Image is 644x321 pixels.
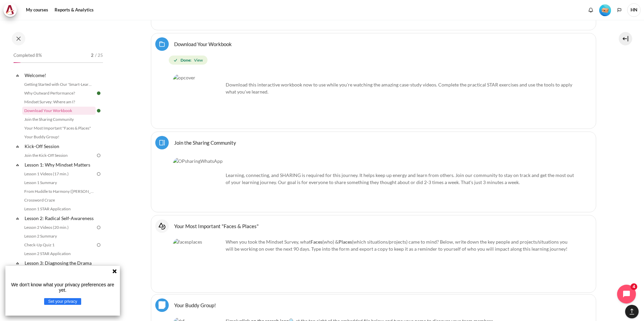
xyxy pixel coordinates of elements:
[311,239,313,245] strong: F
[96,242,102,248] img: To do
[22,196,96,204] a: Crossword Craze
[173,157,574,186] div: Learning, connecting, and SHARING is required for this journey. It helps keep up energy and learn...
[625,305,639,318] button: [[backtotopbutton]]
[95,52,103,59] span: / 25
[24,258,96,267] a: Lesson 3: Diagnosing the Drama
[24,71,96,80] a: Welcome!
[22,241,96,249] a: Check-Up Quiz 1
[22,205,96,213] a: Lesson 1 STAR Application
[181,57,191,63] strong: Done:
[13,62,21,63] div: 8%
[8,282,117,293] p: We don't know what your privacy preferences are yet.
[96,224,102,230] img: To do
[44,298,81,305] button: Set your privacy
[22,80,96,88] a: Getting Started with Our 'Smart-Learning' Platform
[169,54,581,66] div: Completion requirements for Download Your Workbook
[599,4,611,16] div: Level #1
[52,3,96,17] a: Reports & Analytics
[627,3,641,17] a: User menu
[173,157,223,208] img: OPsharingWhatsApp
[627,3,641,17] span: HN
[14,72,21,79] span: Collapse
[599,4,611,16] img: Level #1
[24,214,96,223] a: Lesson 2: Radical Self-Awareness
[173,238,574,252] p: When you took the Mindset Survey, what (who) & (which situations/projects) came to mind? Below, w...
[22,89,96,97] a: Why Outward Performance?
[14,162,21,168] span: Collapse
[22,187,96,195] a: From Huddle to Harmony ([PERSON_NAME]'s Story)
[22,107,96,115] a: Download Your Workbook
[174,302,216,308] a: Your Buddy Group!
[3,3,20,17] a: Architeck Architeck
[22,124,96,132] a: Your Most Important "Faces & Places"
[22,98,96,106] a: Mindset Survey: Where am I?
[22,170,96,178] a: Lesson 1 Videos (17 min.)
[174,223,259,229] a: Your Most Important "Faces & Places"
[194,57,203,63] span: View
[22,115,96,123] a: Join the Sharing Community
[173,74,223,124] img: opcover
[174,139,236,146] a: Join the Sharing Community
[96,152,102,158] img: To do
[14,215,21,222] span: Collapse
[173,238,223,288] img: facesplaces
[13,52,42,59] span: Completed 8%
[5,5,15,15] img: Architeck
[22,223,96,231] a: Lesson 2 Videos (20 min.)
[91,52,94,59] span: 2
[22,151,96,159] a: Join the Kick-Off Session
[614,5,624,15] button: Languages
[173,74,574,95] p: Download this interactive workbook now to use while you're watching the amazing case-study videos...
[22,133,96,141] a: Your Buddy Group!
[22,250,96,258] a: Lesson 2 STAR Application
[22,232,96,240] a: Lesson 2 Summary
[96,90,102,96] img: Done
[597,4,614,16] a: Level #1
[96,171,102,177] img: To do
[96,108,102,114] img: Done
[24,160,96,169] a: Lesson 1: Why Mindset Matters
[313,239,322,245] strong: aces
[174,41,232,47] a: Download Your Workbook
[14,143,21,150] span: Collapse
[14,260,21,266] span: Collapse
[586,5,596,15] div: Show notification window with no new notifications
[22,179,96,187] a: Lesson 1 Summary
[339,239,352,245] strong: Places
[24,3,51,17] a: My courses
[24,142,96,151] a: Kick-Off Session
